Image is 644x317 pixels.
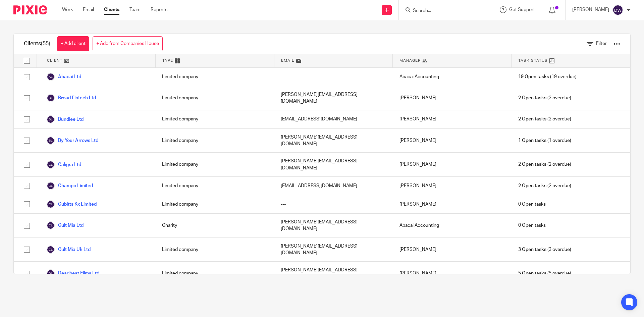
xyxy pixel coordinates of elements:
[47,246,55,254] img: svg%3E
[393,238,512,262] div: [PERSON_NAME]
[399,58,421,63] span: Manager
[274,110,393,128] div: [EMAIL_ADDRESS][DOMAIN_NAME]
[518,246,571,253] span: (3 overdue)
[47,115,55,123] img: svg%3E
[47,58,62,63] span: Client
[47,269,100,277] a: Deadbeat Films Ltd.
[393,214,512,237] div: Abacai Accounting
[47,73,81,81] a: Abacai Ltd
[412,8,473,14] input: Search
[518,222,546,229] span: 0 Open tasks
[274,214,393,237] div: [PERSON_NAME][EMAIL_ADDRESS][DOMAIN_NAME]
[518,137,571,144] span: (1 overdue)
[155,129,274,153] div: Limited company
[393,68,512,86] div: Abacai Accounting
[41,41,50,46] span: (55)
[155,195,274,213] div: Limited company
[47,94,55,102] img: svg%3E
[129,6,141,13] a: Team
[47,200,97,208] a: Cubitts Kx Limited
[518,116,571,122] span: (2 overdue)
[509,7,535,12] span: Get Support
[274,238,393,262] div: [PERSON_NAME][EMAIL_ADDRESS][DOMAIN_NAME]
[518,161,546,168] span: 2 Open tasks
[274,262,393,285] div: [PERSON_NAME][EMAIL_ADDRESS][DOMAIN_NAME]
[47,246,91,254] a: Cult Mia Uk Ltd
[47,221,84,229] a: Cult Mia Ltd
[13,5,47,14] img: Pixie
[393,177,512,195] div: [PERSON_NAME]
[83,6,94,13] a: Email
[47,200,55,208] img: svg%3E
[62,6,73,13] a: Work
[47,221,55,229] img: svg%3E
[155,262,274,285] div: Limited company
[155,86,274,110] div: Limited company
[393,262,512,285] div: [PERSON_NAME]
[518,270,571,277] span: (5 overdue)
[47,137,55,145] img: svg%3E
[518,182,571,189] span: (2 overdue)
[274,68,393,86] div: ---
[155,153,274,176] div: Limited company
[47,137,98,145] a: By Your Arrows Ltd
[47,115,84,123] a: Bundlee Ltd
[612,5,623,15] img: svg%3E
[518,58,548,63] span: Task Status
[518,161,571,168] span: (2 overdue)
[24,40,50,47] h1: Clients
[57,36,89,51] a: + Add client
[155,110,274,128] div: Limited company
[47,161,81,169] a: Caligra Ltd
[155,214,274,237] div: Charity
[518,73,549,80] span: 19 Open tasks
[596,41,607,46] span: Filter
[274,195,393,213] div: ---
[47,182,93,190] a: Champo Limited
[155,177,274,195] div: Limited company
[518,95,571,101] span: (2 overdue)
[518,116,546,122] span: 2 Open tasks
[274,177,393,195] div: [EMAIL_ADDRESS][DOMAIN_NAME]
[104,6,119,13] a: Clients
[393,153,512,176] div: [PERSON_NAME]
[518,270,546,277] span: 5 Open tasks
[47,182,55,190] img: svg%3E
[518,182,546,189] span: 2 Open tasks
[93,36,163,51] a: + Add from Companies House
[281,58,294,63] span: Email
[47,94,96,102] a: Broad Fintech Ltd
[274,129,393,153] div: [PERSON_NAME][EMAIL_ADDRESS][DOMAIN_NAME]
[393,86,512,110] div: [PERSON_NAME]
[162,58,173,63] span: Type
[518,137,546,144] span: 1 Open tasks
[155,238,274,262] div: Limited company
[572,6,609,13] p: [PERSON_NAME]
[151,6,167,13] a: Reports
[47,269,55,277] img: svg%3E
[274,153,393,176] div: [PERSON_NAME][EMAIL_ADDRESS][DOMAIN_NAME]
[47,161,55,169] img: svg%3E
[518,73,577,80] span: (19 overdue)
[518,246,546,253] span: 3 Open tasks
[518,201,546,208] span: 0 Open tasks
[20,54,33,67] input: Select all
[518,95,546,101] span: 2 Open tasks
[393,110,512,128] div: [PERSON_NAME]
[274,86,393,110] div: [PERSON_NAME][EMAIL_ADDRESS][DOMAIN_NAME]
[155,68,274,86] div: Limited company
[47,73,55,81] img: svg%3E
[393,129,512,153] div: [PERSON_NAME]
[393,195,512,213] div: [PERSON_NAME]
